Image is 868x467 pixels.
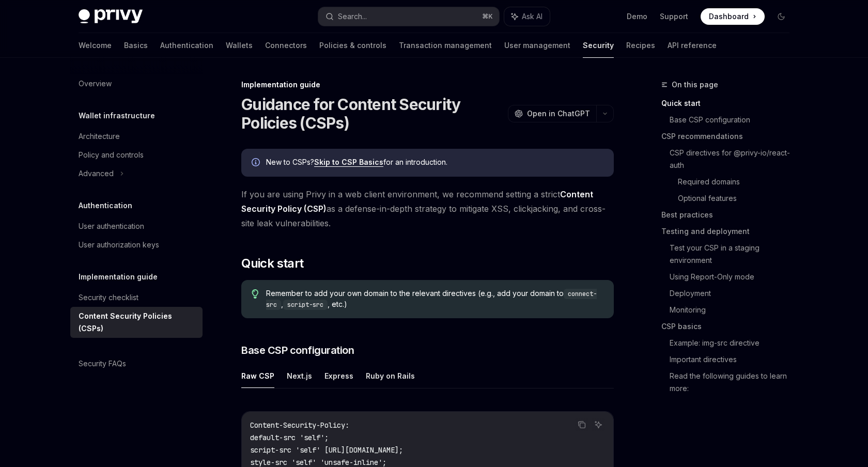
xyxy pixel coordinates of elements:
[241,255,303,272] span: Quick start
[668,33,717,58] a: API reference
[522,11,542,22] span: Ask AI
[504,7,550,26] button: Ask AI
[70,307,203,338] a: Content Security Policies (CSPs)
[252,289,259,299] svg: Tip
[672,79,718,91] span: On this page
[670,269,798,285] a: Using Report-Only mode
[709,11,749,22] span: Dashboard
[366,364,415,388] button: Ruby on Rails
[287,364,312,388] button: Next.js
[266,157,603,168] div: New to CSPs? for an introduction.
[670,112,798,128] a: Base CSP configuration
[670,368,798,397] a: Read the following guides to learn more:
[283,300,328,310] code: script-src
[241,95,504,132] h1: Guidance for Content Security Policies (CSPs)
[670,335,798,351] a: Example: img-src directive
[70,127,203,146] a: Architecture
[314,158,383,167] a: Skip to CSP Basics
[241,343,354,357] span: Base CSP configuration
[70,74,203,93] a: Overview
[661,223,798,240] a: Testing and deployment
[575,418,588,431] button: Copy the contents from the code block
[266,288,603,310] span: Remember to add your own domain to the relevant directives (e.g., add your domain to , , etc.)
[670,351,798,368] a: Important directives
[773,8,789,25] button: Toggle dark mode
[670,240,798,269] a: Test your CSP in a staging environment
[160,33,213,58] a: Authentication
[678,190,798,207] a: Optional features
[661,95,798,112] a: Quick start
[79,199,132,212] h5: Authentication
[661,318,798,335] a: CSP basics
[266,289,597,310] code: connect-src
[319,33,386,58] a: Policies & controls
[324,364,353,388] button: Express
[265,33,307,58] a: Connectors
[701,8,765,25] a: Dashboard
[252,158,262,168] svg: Info
[527,108,590,119] span: Open in ChatGPT
[660,11,688,22] a: Support
[79,310,196,335] div: Content Security Policies (CSPs)
[79,33,112,58] a: Welcome
[250,458,386,467] span: style-src 'self' 'unsafe-inline';
[70,217,203,236] a: User authentication
[241,80,614,90] div: Implementation guide
[79,271,158,283] h5: Implementation guide
[661,207,798,223] a: Best practices
[79,239,159,251] div: User authorization keys
[79,220,144,232] div: User authentication
[250,445,403,455] span: script-src 'self' [URL][DOMAIN_NAME];
[79,9,143,24] img: dark logo
[678,174,798,190] a: Required domains
[250,433,329,442] span: default-src 'self';
[250,421,349,430] span: Content-Security-Policy:
[79,291,138,304] div: Security checklist
[79,110,155,122] h5: Wallet infrastructure
[670,285,798,302] a: Deployment
[338,10,367,23] div: Search...
[627,11,647,22] a: Demo
[70,288,203,307] a: Security checklist
[70,236,203,254] a: User authorization keys
[670,145,798,174] a: CSP directives for @privy-io/react-auth
[79,77,112,90] div: Overview
[592,418,605,431] button: Ask AI
[241,364,274,388] button: Raw CSP
[124,33,148,58] a: Basics
[670,302,798,318] a: Monitoring
[508,105,596,122] button: Open in ChatGPT
[70,354,203,373] a: Security FAQs
[79,167,114,180] div: Advanced
[241,187,614,230] span: If you are using Privy in a web client environment, we recommend setting a strict as a defense-in...
[626,33,655,58] a: Recipes
[482,12,493,21] span: ⌘ K
[79,357,126,370] div: Security FAQs
[79,130,120,143] div: Architecture
[583,33,614,58] a: Security
[399,33,492,58] a: Transaction management
[70,146,203,164] a: Policy and controls
[318,7,499,26] button: Search...⌘K
[79,149,144,161] div: Policy and controls
[661,128,798,145] a: CSP recommendations
[504,33,570,58] a: User management
[226,33,253,58] a: Wallets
